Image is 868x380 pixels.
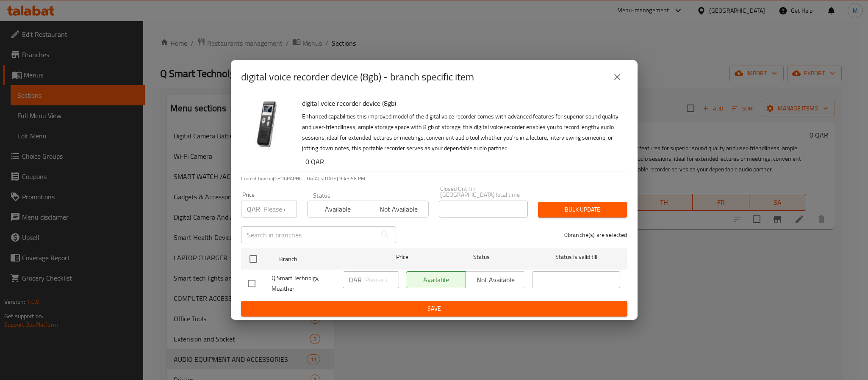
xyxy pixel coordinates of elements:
button: Bulk update [538,202,627,218]
p: QAR [349,275,362,285]
input: Please enter price [365,271,399,288]
button: Available [307,201,368,218]
input: Search in branches [241,226,377,243]
span: Status is valid till [532,252,620,262]
span: Q Smart Technolgy, Muaither [272,273,336,294]
p: 0 branche(s) are selected [564,231,627,239]
p: Current time in [GEOGRAPHIC_DATA] is [DATE] 9:45:58 PM [241,175,627,182]
p: QAR [247,204,260,214]
button: Save [241,301,627,317]
h2: digital voice recorder device (8gb) - branch specific item [241,70,474,84]
button: close [607,67,627,87]
span: Price [374,252,430,262]
span: Available [311,203,365,215]
h6: 0 QAR [305,156,621,168]
input: Please enter price [263,201,297,218]
span: Save [248,303,621,314]
p: Enhanced capabilities this improved model of the digital voice recorder comes with advanced featu... [302,111,621,154]
span: Branch [279,254,367,264]
span: Status [437,252,525,262]
span: Not available [372,203,425,215]
img: digital voice recorder device (8gb) [241,97,295,151]
h6: digital voice recorder device (8gb) [302,97,621,109]
button: Not available [368,201,429,218]
span: Bulk update [545,204,620,215]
